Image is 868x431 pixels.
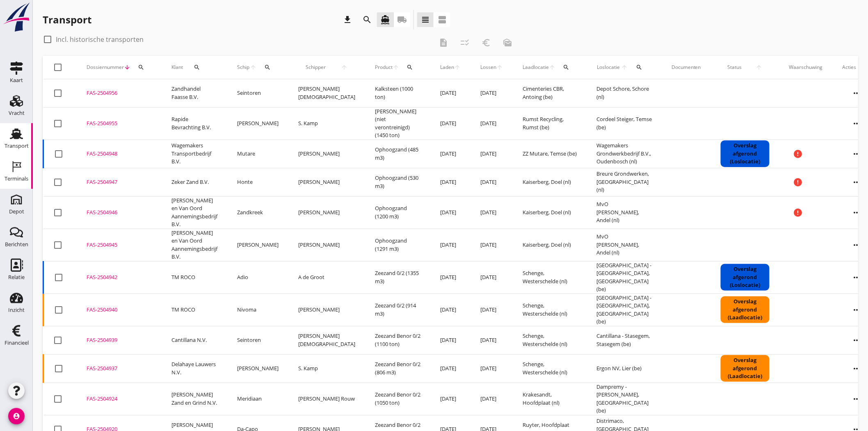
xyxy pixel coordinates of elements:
td: [DATE] [471,293,513,326]
td: Krakesandt, Hoofdplaat (nl) [513,383,587,415]
td: Ophoogzand (485 m3) [365,140,430,168]
i: search [407,64,413,71]
td: Meridiaan [227,383,288,415]
div: FAS-2504946 [87,209,152,217]
td: Honte [227,168,288,196]
div: Financieel [5,340,29,346]
td: [PERSON_NAME] [288,229,365,261]
td: [DATE] [471,107,513,140]
td: Dampremy - [PERSON_NAME], [GEOGRAPHIC_DATA] (be) [587,383,662,415]
span: Laden [440,64,454,71]
td: [PERSON_NAME] en Van Oord Aannemingsbedrijf B.V. [162,196,227,229]
td: Zandkreek [227,196,288,229]
div: Documenten [672,64,701,71]
div: FAS-2504940 [87,306,152,314]
span: Status [721,64,749,71]
td: [PERSON_NAME] [227,354,288,383]
td: Cantillana - Stasegem, Stasegem (be) [587,326,662,354]
td: ZZ Mutare, Temse (be) [513,140,587,168]
td: Wagemakers Transportbedrijf B.V. [162,140,227,168]
td: [GEOGRAPHIC_DATA] - [GEOGRAPHIC_DATA], [GEOGRAPHIC_DATA] (be) [587,293,662,326]
i: arrow_upward [496,64,503,71]
div: FAS-2504955 [87,119,152,128]
td: Kaiserberg, Doel (nl) [513,229,587,261]
i: view_agenda [437,15,447,25]
i: search [636,64,643,71]
i: local_shipping [397,15,407,25]
td: [DATE] [430,293,471,326]
i: arrow_upward [549,64,555,71]
td: [PERSON_NAME] [288,140,365,168]
td: Zeezand 0/2 (914 m3) [365,293,430,326]
td: [DATE] [471,383,513,415]
td: [PERSON_NAME] [288,196,365,229]
i: download [343,15,352,25]
td: Cantillana N.V. [162,326,227,354]
i: arrow_upward [749,64,770,71]
div: Relatie [8,275,25,280]
div: FAS-2504937 [87,365,152,373]
td: [DATE] [430,354,471,383]
i: view_headline [420,15,430,25]
td: [DATE] [430,107,471,140]
i: error [793,177,803,187]
td: [DATE] [430,196,471,229]
td: Kalksteen (1000 ton) [365,79,430,108]
td: Ophoogzand (1291 m3) [365,229,430,261]
td: Zandhandel Faasse B.V. [162,79,227,108]
div: Transport [5,143,29,149]
td: Rumst Recycling, Rumst (be) [513,107,587,140]
span: Schip [237,64,250,71]
div: Terminals [5,176,28,181]
label: Incl. historische transporten [56,35,144,44]
td: Seintoren [227,79,288,108]
td: [PERSON_NAME][DEMOGRAPHIC_DATA] [288,326,365,354]
div: Kaart [10,78,23,83]
td: Ophoogzand (1200 m3) [365,196,430,229]
td: Rapide Bevrachting B.V. [162,107,227,140]
td: [DATE] [430,79,471,108]
td: Zeezand Benor 0/2 (1100 ton) [365,326,430,354]
i: arrow_upward [333,64,355,71]
div: Overslag afgerond (Loslocatie) [721,140,770,167]
td: TM ROCO [162,261,227,293]
td: [DATE] [471,140,513,168]
td: Delahaye Lauwers N.V. [162,354,227,383]
td: [PERSON_NAME] [288,293,365,326]
td: Schenge, Westerschelde (nl) [513,326,587,354]
td: S. Kamp [288,354,365,383]
td: [PERSON_NAME] [227,229,288,261]
td: A de Groot [288,261,365,293]
div: Transport [43,13,91,26]
td: Seintoren [227,326,288,354]
div: Waarschuwing [789,64,823,71]
span: Laadlocatie [523,64,549,71]
td: [DATE] [471,168,513,196]
td: [PERSON_NAME] (niet verontreinigd) (1450 ton) [365,107,430,140]
div: FAS-2504942 [87,273,152,282]
i: arrow_upward [621,64,628,71]
td: TM ROCO [162,293,227,326]
div: Depot [9,209,24,214]
i: error [793,208,803,218]
td: Breure Grondwerken, [GEOGRAPHIC_DATA] (nl) [587,168,662,196]
div: Inzicht [8,307,25,313]
td: Wagemakers Grondwerkbedrijf B.V., Oudenbosch (nl) [587,140,662,168]
span: Loslocatie [596,64,621,71]
td: [PERSON_NAME] [288,168,365,196]
td: [DATE] [471,326,513,354]
td: [DATE] [430,140,471,168]
td: [DATE] [471,229,513,261]
i: directions_boat [380,15,390,25]
i: arrow_downward [124,64,130,71]
div: FAS-2504948 [87,150,152,158]
td: [DATE] [430,383,471,415]
td: Kaiserberg, Doel (nl) [513,168,587,196]
td: [DATE] [471,354,513,383]
td: [DATE] [471,196,513,229]
td: Nivoma [227,293,288,326]
td: Zeker Zand B.V. [162,168,227,196]
td: [DATE] [471,79,513,108]
span: Schipper [298,64,333,71]
td: [PERSON_NAME] Zand en Grind N.V. [162,383,227,415]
